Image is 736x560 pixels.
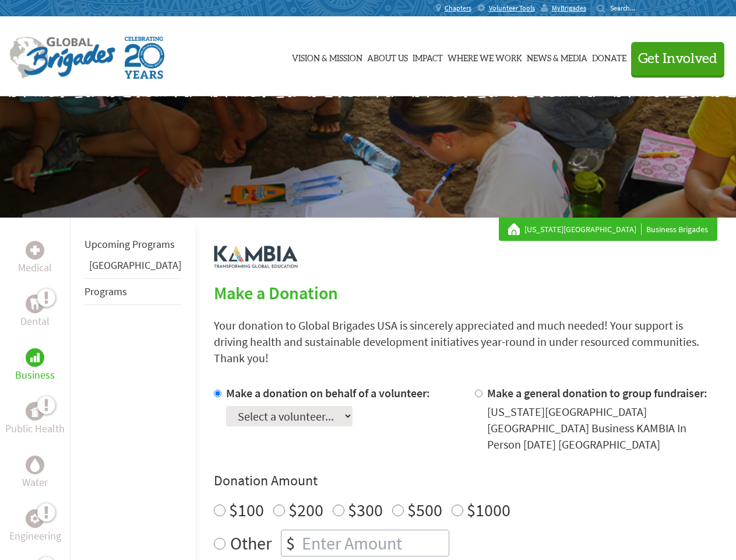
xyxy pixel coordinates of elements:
[300,530,449,556] input: Enter Amount
[487,404,717,453] div: [US_STATE][GEOGRAPHIC_DATA] [GEOGRAPHIC_DATA] Business KAMBIA In Person [DATE] [GEOGRAPHIC_DATA]
[489,3,535,13] span: Volunteer Tools
[15,367,55,383] p: Business
[18,260,52,276] p: Medical
[527,27,587,86] a: News & Media
[5,402,65,437] a: Public HealthPublic Health
[84,237,175,251] a: Upcoming Programs
[367,27,408,86] a: About Us
[9,509,61,544] a: EngineeringEngineering
[26,241,44,260] div: Medical
[592,27,626,86] a: Donate
[214,471,717,490] h4: Donation Amount
[84,278,181,305] li: Programs
[448,27,522,86] a: Where We Work
[9,37,115,79] img: Global Brigades Logo
[26,295,44,313] div: Dental
[18,241,52,276] a: MedicalMedical
[407,499,442,521] label: $500
[445,3,471,13] span: Chapters
[15,348,55,383] a: BusinessBusiness
[30,246,40,255] img: Medical
[26,509,44,528] div: Engineering
[26,456,44,474] div: Water
[214,246,298,268] img: logo-kambia.png
[84,285,127,298] a: Programs
[22,474,48,491] p: Water
[348,499,383,521] label: $300
[30,298,40,309] img: Dental
[214,317,717,366] p: Your donation to Global Brigades USA is sincerely appreciated and much needed! Your support is dr...
[288,499,323,521] label: $200
[30,353,40,362] img: Business
[9,528,61,544] p: Engineering
[230,530,272,556] label: Other
[20,313,50,330] p: Dental
[125,37,164,79] img: Global Brigades Celebrating 20 Years
[229,499,264,521] label: $100
[638,52,717,66] span: Get Involved
[467,499,510,521] label: $1000
[20,295,50,330] a: DentalDental
[89,258,181,272] a: [GEOGRAPHIC_DATA]
[631,42,724,75] button: Get Involved
[22,456,48,491] a: WaterWater
[552,3,586,13] span: MyBrigades
[26,348,44,367] div: Business
[214,282,717,303] h2: Make a Donation
[524,223,642,235] a: [US_STATE][GEOGRAPHIC_DATA]
[508,223,708,235] div: Business Brigades
[30,514,40,523] img: Engineering
[226,386,430,400] label: Make a donation on behalf of a volunteer:
[30,458,40,471] img: Water
[26,402,44,421] div: Public Health
[610,3,643,12] input: Search...
[84,232,181,257] li: Upcoming Programs
[5,421,65,437] p: Public Health
[281,530,300,556] div: $
[84,257,181,278] li: Panama
[487,386,707,400] label: Make a general donation to group fundraiser:
[30,405,40,417] img: Public Health
[413,27,443,86] a: Impact
[292,27,362,86] a: Vision & Mission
